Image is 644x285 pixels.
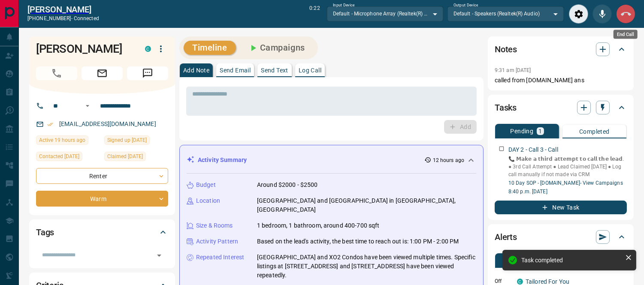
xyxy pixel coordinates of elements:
[579,129,610,135] p: Completed
[257,237,459,246] p: Based on the lead's activity, the best time to reach out is: 1:00 PM - 2:00 PM
[538,128,542,134] p: 1
[257,253,476,280] p: [GEOGRAPHIC_DATA] and XO2 Condos have been viewed multiple times. Specific listings at [STREET_AD...
[309,4,320,24] p: 0:22
[39,152,79,161] span: Contacted [DATE]
[521,257,622,264] div: Task completed
[59,120,156,127] a: [EMAIL_ADDRESS][DOMAIN_NAME]
[327,6,443,21] div: Default - Microphone Array (Realtek(R) Audio)
[517,279,523,285] div: condos.ca
[198,156,247,165] p: Activity Summary
[495,42,517,56] h2: Notes
[495,227,627,247] div: Alerts
[508,180,623,186] a: 10 Day SOP - [DOMAIN_NAME]- View Campaigns
[261,67,288,73] p: Send Text
[36,66,77,80] span: Call
[184,41,236,55] button: Timeline
[220,67,251,73] p: Send Email
[107,136,147,144] span: Signed up [DATE]
[495,277,512,285] p: Off
[447,6,564,21] div: Default - Speakers (Realtek(R) Audio)
[593,4,612,24] div: Mute
[454,3,478,8] label: Output Device
[104,135,168,147] div: Mon Jul 28 2025
[495,76,627,85] p: called from [DOMAIN_NAME] ans
[74,15,99,21] span: connected
[36,222,168,243] div: Tags
[495,101,517,114] h2: Tasks
[196,237,238,246] p: Activity Pattern
[495,230,517,244] h2: Alerts
[257,221,380,230] p: 1 bedroom, 1 bathroom, around 400-700 sqft
[39,136,85,144] span: Active 19 hours ago
[107,152,143,161] span: Claimed [DATE]
[145,46,151,52] div: condos.ca
[508,155,627,178] p: 📞 𝗠𝗮𝗸𝗲 𝗮 𝘁𝗵𝗶𝗿𝗱 𝗮𝘁𝘁𝗲𝗺𝗽𝘁 𝘁𝗼 𝗰𝗮𝗹𝗹 𝘁𝗵𝗲 𝗹𝗲𝗮𝗱. ● 3rd Call Attempt ● Lead Claimed [DATE] ● Log call manu...
[36,191,168,207] div: Warm
[495,201,627,214] button: New Task
[153,249,165,261] button: Open
[36,225,54,239] h2: Tags
[333,3,355,8] label: Input Device
[196,180,216,189] p: Budget
[82,101,93,111] button: Open
[187,152,476,168] div: Activity Summary12 hours ago
[183,67,209,73] p: Add Note
[526,278,569,285] a: Tailored For You
[82,66,123,80] span: Email
[47,121,53,127] svg: Email Verified
[299,67,321,73] p: Log Call
[257,196,476,214] p: [GEOGRAPHIC_DATA] and [GEOGRAPHIC_DATA] in [GEOGRAPHIC_DATA], [GEOGRAPHIC_DATA]
[196,196,220,205] p: Location
[495,67,531,73] p: 9:31 am [DATE]
[614,30,638,39] div: End Call
[495,39,627,60] div: Notes
[36,168,168,184] div: Renter
[508,145,558,154] p: DAY 2 - Call 3 - Call
[239,41,314,55] button: Campaigns
[616,4,635,24] div: End Call
[36,135,100,147] div: Mon Aug 18 2025
[495,97,627,118] div: Tasks
[27,15,99,22] p: [PHONE_NUMBER] -
[196,221,233,230] p: Size & Rooms
[36,152,100,164] div: Tue Jul 29 2025
[257,180,318,189] p: Around $2000 - $2500
[433,156,464,164] p: 12 hours ago
[510,128,533,134] p: Pending
[569,4,588,24] div: Audio Settings
[36,42,132,56] h1: [PERSON_NAME]
[196,253,244,262] p: Repeated Interest
[127,66,168,80] span: Message
[508,188,627,195] p: 8:40 p.m. [DATE]
[104,152,168,164] div: Tue Jul 29 2025
[27,4,99,15] a: [PERSON_NAME]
